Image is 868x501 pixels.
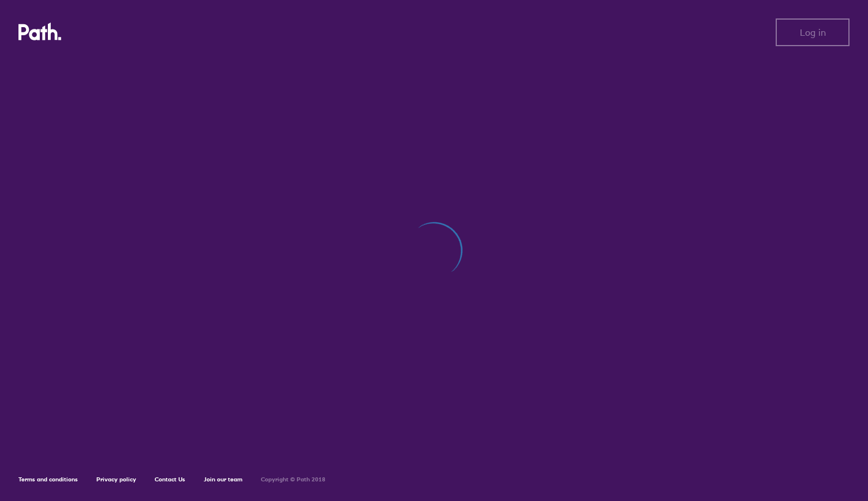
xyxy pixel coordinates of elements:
[96,476,136,483] a: Privacy policy
[18,476,78,483] a: Terms and conditions
[776,18,850,46] button: Log in
[800,27,826,38] span: Log in
[155,476,185,483] a: Contact Us
[261,476,325,483] h6: Copyright © Path 2018
[204,476,242,483] a: Join our team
